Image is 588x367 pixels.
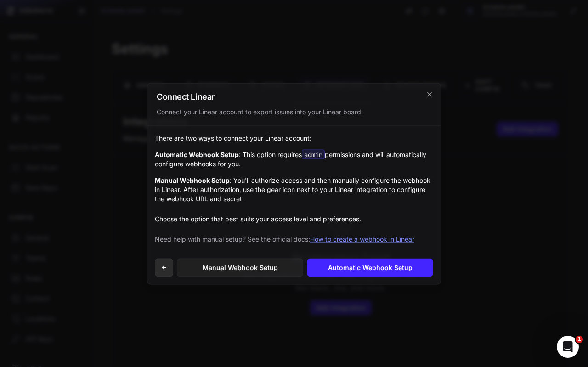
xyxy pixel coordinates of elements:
h2: Connect Linear [157,92,431,101]
p: There are two ways to connect your Linear account: [155,133,433,142]
svg: cross 2, [426,90,433,98]
div: : This option requires permissions and will automatically configure webhooks for you. [155,150,433,168]
code: admin [302,149,325,159]
a: Automatic Webhook Setup [307,258,433,277]
strong: Manual Webhook Setup [155,176,230,184]
p: Choose the option that best suits your access level and preferences. [155,214,433,223]
div: : You'll authorize access and then manually configure the webhook in Linear. After authorization,... [155,175,433,203]
div: Connect your Linear account to export issues into your Linear board. [157,107,431,116]
a: Manual Webhook Setup [177,258,303,277]
iframe: Intercom live chat [557,336,579,358]
strong: Automatic Webhook Setup [155,150,239,158]
p: Need help with manual setup? See the official docs: [155,234,433,243]
a: How to create a webhook in Linear [310,235,414,243]
span: 1 [576,336,583,343]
